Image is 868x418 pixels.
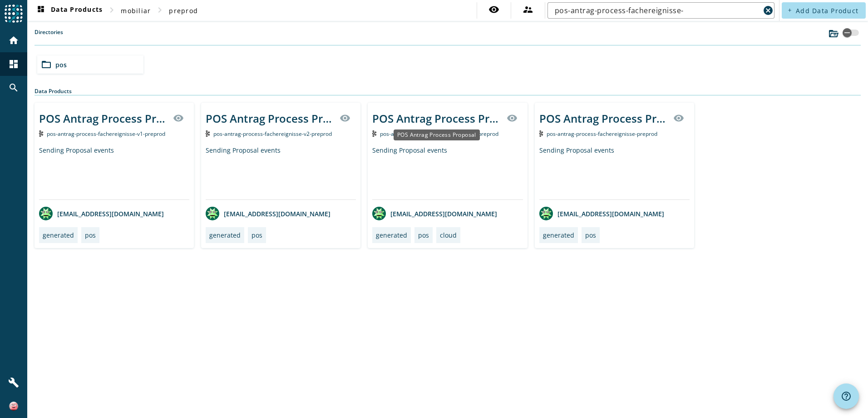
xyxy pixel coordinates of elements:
img: 83f4ce1d17f47f21ebfbce80c7408106 [9,402,18,411]
div: Sending Proposal events [206,146,356,199]
div: [EMAIL_ADDRESS][DOMAIN_NAME] [372,207,497,220]
div: Data Products [35,87,861,95]
div: Sending Proposal events [372,146,523,199]
span: Kafka Topic: pos-antrag-process-fachereignisse-preprod [547,130,657,138]
img: Kafka Topic: pos-antrag-process-fachereignisse-v2-preprod [206,130,210,137]
img: Kafka Topic: pos-antrag-process-fachereignisse-v1-preprod [39,130,43,137]
div: [EMAIL_ADDRESS][DOMAIN_NAME] [39,207,164,220]
img: avatar [206,207,219,220]
mat-icon: supervisor_account [523,4,533,15]
mat-icon: dashboard [8,59,19,70]
div: pos [418,231,429,239]
img: Kafka Topic: pos-antrag-process-fachereignisse-v3-preprod [372,130,376,137]
div: [EMAIL_ADDRESS][DOMAIN_NAME] [539,207,664,220]
label: Directories [35,28,63,45]
div: generated [543,231,574,239]
div: pos [585,231,596,239]
div: generated [376,231,407,239]
span: pos [55,60,67,69]
img: avatar [372,207,386,220]
mat-icon: add [787,8,792,13]
div: pos [252,231,262,239]
div: Sending Proposal events [39,146,189,199]
button: preprod [165,2,202,19]
mat-icon: visibility [488,4,499,15]
mat-icon: visibility [173,113,184,124]
div: Sending Proposal events [539,146,690,199]
button: Clear [762,4,774,17]
img: avatar [539,207,553,220]
span: Data Products [35,5,103,16]
button: Add Data Product [782,2,866,19]
span: mobiliar [121,6,151,15]
div: [EMAIL_ADDRESS][DOMAIN_NAME] [206,207,330,220]
span: Kafka Topic: pos-antrag-process-fachereignisse-v2-preprod [213,130,332,138]
div: pos [85,231,96,239]
mat-icon: visibility [340,113,350,124]
div: POS Antrag Process Proposal [372,111,501,126]
div: POS Antrag Process Proposal [539,111,668,126]
mat-icon: home [8,35,19,46]
span: Add Data Product [796,6,858,15]
img: spoud-logo.svg [5,5,23,23]
mat-icon: search [8,82,19,93]
mat-icon: chevron_right [106,5,117,15]
mat-icon: build [8,377,19,388]
span: Kafka Topic: pos-antrag-process-fachereignisse-v1-preprod [47,130,165,138]
input: Search (% or * for wildcards) [555,5,760,16]
img: avatar [39,207,53,220]
div: cloud [440,231,457,239]
div: POS Antrag Process Proposal [394,129,480,140]
mat-icon: help_outline [841,391,852,402]
button: mobiliar [117,2,154,19]
div: generated [43,231,74,239]
mat-icon: folder_open [41,59,52,70]
img: Kafka Topic: pos-antrag-process-fachereignisse-preprod [539,130,543,137]
div: generated [209,231,241,239]
mat-icon: visibility [507,113,518,124]
mat-icon: visibility [673,113,684,124]
button: Data Products [32,2,106,19]
span: Kafka Topic: pos-antrag-process-fachereignisse-v3-preprod [380,130,498,138]
mat-icon: cancel [763,5,774,16]
div: POS Antrag Process Proposal [206,111,334,126]
div: POS Antrag Process Proposal [39,111,168,126]
mat-icon: chevron_right [154,5,165,15]
mat-icon: dashboard [35,5,46,16]
span: preprod [169,6,198,15]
